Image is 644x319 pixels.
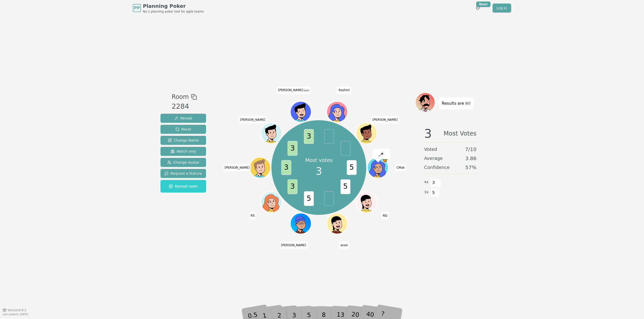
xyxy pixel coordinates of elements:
button: Change Avatar [160,158,206,167]
button: Watch only [160,147,206,156]
div: 2284 [172,101,197,112]
p: Results are in! [442,100,471,107]
span: No.1 planning poker tool for agile teams [143,10,204,14]
span: 3 [281,160,291,175]
span: Change Name [168,138,199,143]
span: Reveal [174,116,192,121]
span: 3 [316,164,322,179]
span: 3 [288,141,297,156]
div: New! [476,2,491,7]
span: 5 [431,188,436,197]
span: Click to change your name [277,86,310,93]
button: Version0.9.2 [3,308,26,312]
span: 57 % [465,164,476,171]
span: Reset [175,127,191,132]
a: Log in [493,4,511,13]
span: Named room [169,184,198,189]
a: PPPlanning PokerNo.1 planning poker tool for agile teams [133,3,204,14]
button: Named room [160,180,206,193]
span: Version 0.9.2 [8,308,26,312]
span: CMak is the host [382,158,388,163]
span: (you) [303,89,309,91]
span: Click to change your name [339,242,349,249]
button: New! [473,4,482,13]
span: Click to change your name [371,116,399,123]
span: Average [424,155,443,162]
button: Change Name [160,136,206,145]
button: Reveal [160,114,206,123]
span: 5 [340,179,350,194]
button: Request a feature [160,169,206,178]
span: Confidence [424,164,450,171]
span: PP [134,5,140,11]
span: Voted [424,146,437,153]
span: 3 [424,127,432,140]
img: reveal [378,151,384,156]
span: Room [172,92,189,101]
span: 3 x [424,189,429,195]
span: 4 x [424,179,429,185]
p: Most votes [305,157,333,164]
span: 5 [347,160,356,175]
button: Click to change your avatar [291,102,310,121]
button: Reset [160,125,206,134]
span: Change Avatar [167,160,199,165]
span: 5 [304,191,314,206]
span: Click to change your name [250,212,256,219]
span: Watch only [171,149,196,154]
span: 3 [431,178,436,187]
span: Click to change your name [395,164,406,171]
span: Click to change your name [239,116,267,123]
span: Click to change your name [337,86,351,93]
span: 3.86 [465,155,476,162]
span: Planning Poker [143,3,204,10]
span: 7 / 10 [465,146,476,153]
span: Most Votes [444,127,476,140]
span: Request a feature [165,171,202,176]
span: Click to change your name [381,212,388,219]
span: 3 [304,129,314,144]
span: Click to change your name [223,164,251,171]
span: 3 [288,179,297,194]
span: Click to change your name [280,242,307,249]
span: Last updated: [DATE] [3,313,28,316]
